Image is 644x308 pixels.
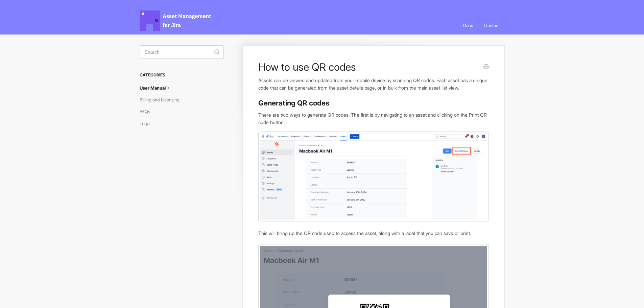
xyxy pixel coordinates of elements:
a: Billing and Licensing [140,94,185,105]
span: Asset Management for Jira Docs [140,10,212,31]
p: There are two ways to generate QR codes. The first is by navigating to an asset and clicking on t... [258,111,488,126]
a: Legal [140,118,156,129]
h1: How to use QR codes [258,61,478,73]
h3: Generating QR codes [258,98,488,108]
p: This will bring up the QR code used to access the asset, along with a label that you can save or ... [258,230,488,237]
a: FAQs [140,106,155,117]
a: Contact [479,16,505,34]
input: Search [140,45,224,59]
img: file-N2UVGUqx73.png [258,132,488,221]
a: Print this Article [483,64,489,71]
p: Assets can be viewed and updated from your mobile device by scanning QR codes. Each asset has a u... [258,77,488,91]
a: Docs [458,16,478,34]
a: User Manual [140,82,177,93]
h3: Categories [140,69,224,81]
